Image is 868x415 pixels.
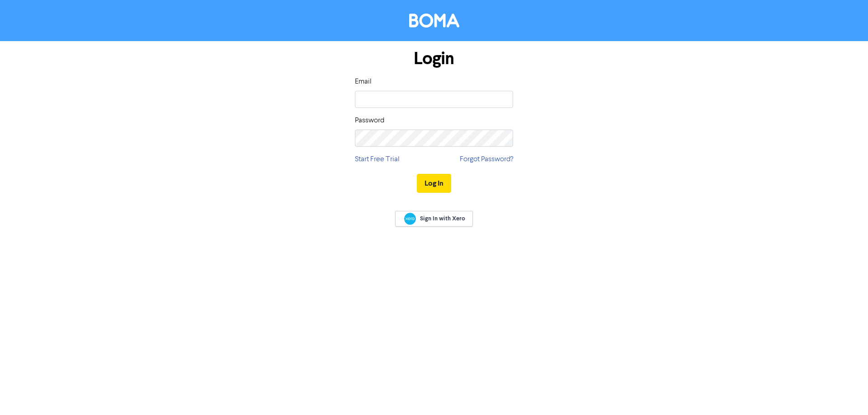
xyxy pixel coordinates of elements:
[409,14,459,28] img: BOMA Logo
[355,76,372,87] label: Email
[420,214,465,223] span: Sign In with Xero
[355,115,384,126] label: Password
[395,211,473,227] a: Sign In with Xero
[460,154,513,165] a: Forgot Password?
[417,174,451,193] button: Log In
[355,48,513,69] h1: Login
[355,154,400,165] a: Start Free Trial
[404,213,416,225] img: Xero logo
